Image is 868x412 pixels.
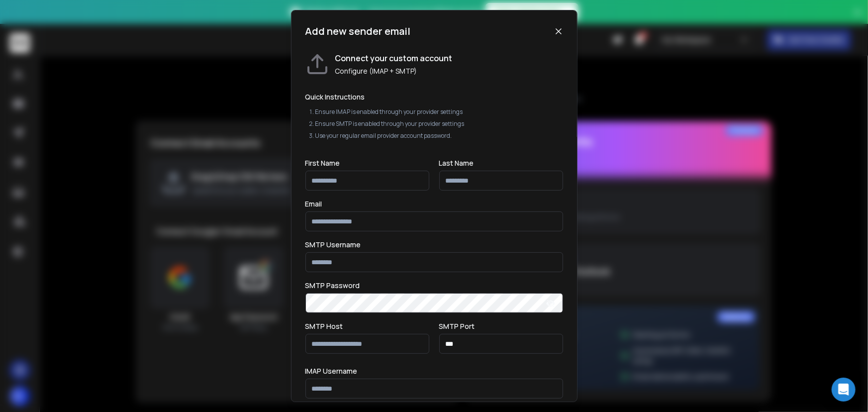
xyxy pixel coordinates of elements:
label: Last Name [439,160,474,167]
li: Ensure IMAP is enabled through your provider settings [315,108,563,116]
h1: Connect your custom account [335,52,453,64]
label: SMTP Username [305,241,361,248]
h2: Quick Instructions [305,92,563,102]
li: Ensure SMTP is enabled through your provider settings [315,120,563,128]
p: Configure (IMAP + SMTP) [335,66,453,76]
h1: Add new sender email [305,24,411,38]
label: First Name [305,160,340,167]
li: Use your regular email provider account password. [315,132,563,140]
label: SMTP Port [439,323,475,330]
label: SMTP Host [305,323,343,330]
label: SMTP Password [305,282,360,289]
label: Email [305,201,322,207]
div: Open Intercom Messenger [832,378,856,402]
label: IMAP Username [305,368,358,375]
